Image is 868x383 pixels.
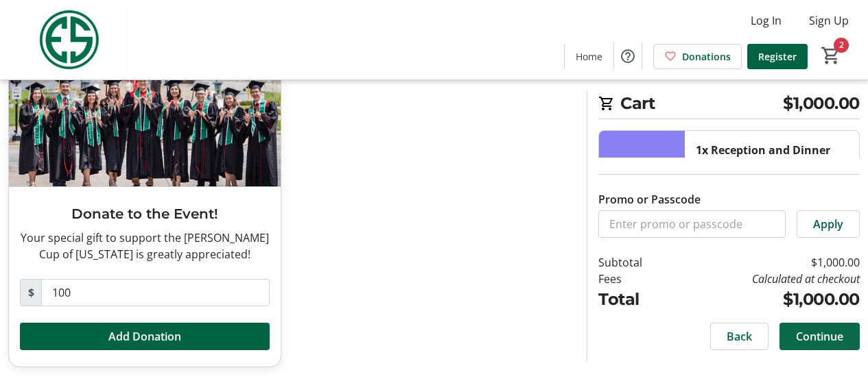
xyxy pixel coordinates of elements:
[740,10,793,32] button: Log In
[653,44,742,69] a: Donations
[675,254,860,271] td: $1,000.00
[598,91,860,119] h2: Cart
[758,49,797,64] span: Register
[598,271,674,287] td: Fees
[710,323,769,350] button: Back
[783,91,860,116] span: $1,000.00
[796,328,843,345] span: Continue
[797,210,860,238] button: Apply
[598,287,674,312] td: Total
[20,323,270,350] button: Add Donation
[9,34,281,186] img: Donate to the Event!
[20,203,270,224] h3: Donate to the Event!
[598,210,786,238] input: Enter promo or passcode
[565,44,613,69] a: Home
[751,12,782,29] span: Log In
[614,42,642,70] button: Help
[20,230,270,262] div: Your special gift to support the [PERSON_NAME] Cup of [US_STATE] is greatly appreciated!
[819,43,843,68] button: Cart
[809,12,849,29] span: Sign Up
[41,279,270,306] input: Donation Amount
[747,44,808,69] a: Register
[108,328,181,345] span: Add Donation
[682,49,731,64] span: Donations
[8,5,130,74] img: Evans Scholars Foundation's Logo
[598,191,701,208] label: Promo or Passcode
[798,10,860,32] button: Sign Up
[675,287,860,312] td: $1,000.00
[598,254,674,271] td: Subtotal
[20,279,42,306] span: $
[576,49,602,64] span: Home
[727,328,752,345] span: Back
[779,323,860,350] button: Continue
[675,271,860,287] td: Calculated at checkout
[813,216,843,232] span: Apply
[696,142,830,158] div: 1x Reception and Dinner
